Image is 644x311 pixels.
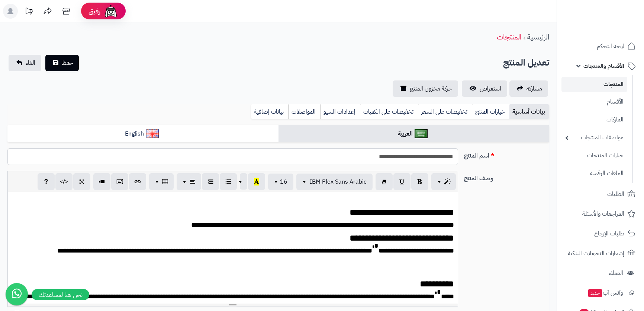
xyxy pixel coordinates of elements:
a: بيانات أساسية [509,104,549,119]
span: وآتس آب [587,288,623,298]
a: English [7,125,278,143]
img: English [146,129,159,138]
a: المنتجات [561,77,627,92]
span: العملاء [609,268,623,278]
span: الطلبات [607,189,624,199]
span: 16 [280,177,287,186]
span: الغاء [26,58,35,67]
img: logo-2.png [593,21,637,37]
a: خيارات المنتجات [561,147,627,164]
a: العملاء [561,264,640,282]
span: طلبات الإرجاع [594,228,624,239]
h2: تعديل المنتج [503,55,549,70]
span: IBM Plex Sans Arabic [310,177,367,186]
span: لوحة التحكم [597,41,624,51]
span: إشعارات التحويلات البنكية [568,248,624,258]
a: الأقسام [561,94,627,110]
a: الرئيسية [527,31,549,42]
span: رفيق [88,7,100,16]
span: المراجعات والأسئلة [582,209,624,219]
span: استعراض [480,84,501,93]
a: الطلبات [561,185,640,203]
a: المواصفات [288,104,320,119]
a: طلبات الإرجاع [561,225,640,242]
label: اسم المنتج [461,148,553,160]
span: الأقسام والمنتجات [583,61,624,71]
a: حركة مخزون المنتج [393,80,458,97]
a: تخفيضات على السعر [418,104,472,119]
a: مواصفات المنتجات [561,130,627,146]
span: مشاركه [527,84,542,93]
span: جديد [588,289,602,297]
span: حركة مخزون المنتج [410,84,452,93]
a: إشعارات التحويلات البنكية [561,244,640,262]
a: الملفات الرقمية [561,165,627,181]
a: تخفيضات على الكميات [360,104,418,119]
a: الغاء [9,55,41,71]
a: تحديثات المنصة [20,4,38,20]
a: الماركات [561,112,627,128]
label: وصف المنتج [461,171,553,183]
a: بيانات إضافية [251,104,288,119]
a: مشاركه [509,80,548,97]
a: وآتس آبجديد [561,284,640,302]
button: حفظ [45,55,79,71]
button: IBM Plex Sans Arabic [296,174,373,190]
img: ai-face.png [103,4,118,19]
a: المنتجات [497,31,521,42]
a: خيارات المنتج [472,104,509,119]
a: العربية [278,125,550,143]
a: المراجعات والأسئلة [561,205,640,223]
span: حفظ [62,58,73,67]
img: العربية [415,129,428,138]
a: إعدادات السيو [320,104,360,119]
button: 16 [268,174,293,190]
a: لوحة التحكم [561,37,640,55]
a: استعراض [462,80,507,97]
